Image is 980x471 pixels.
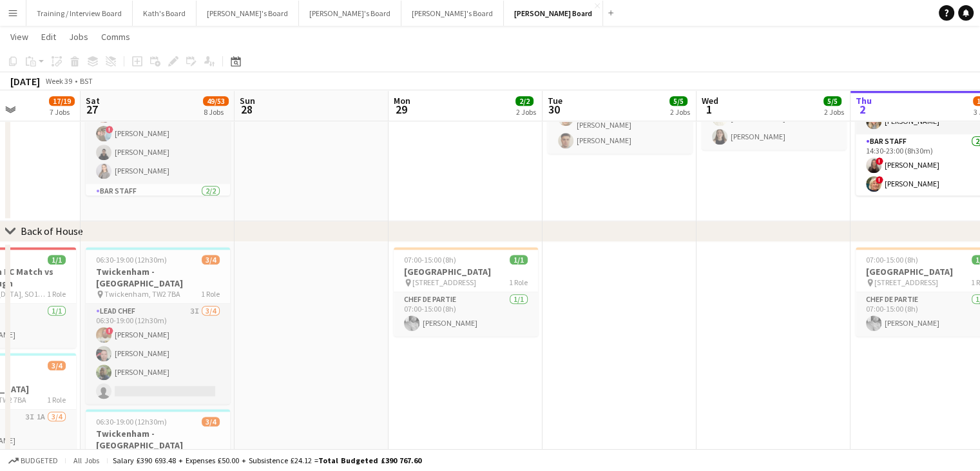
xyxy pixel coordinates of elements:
[401,1,504,26] button: [PERSON_NAME]'s Board
[43,76,75,86] span: Week 39
[204,107,228,117] div: 8 Jobs
[86,266,230,289] h3: Twickenham - [GEOGRAPHIC_DATA]
[202,417,220,426] span: 3/4
[876,157,883,165] span: !
[201,289,220,299] span: 1 Role
[669,96,687,106] span: 5/5
[510,255,528,265] span: 1/1
[10,75,40,88] div: [DATE]
[10,31,28,43] span: View
[48,255,66,265] span: 1/1
[84,102,100,117] span: 27
[299,1,401,26] button: [PERSON_NAME]'s Board
[96,255,167,265] span: 06:30-19:00 (12h30m)
[48,361,66,370] span: 3/4
[26,1,133,26] button: Training / Interview Board
[106,126,113,134] span: !
[318,456,421,465] span: Total Budgeted £390 767.60
[823,96,841,106] span: 5/5
[394,292,538,336] app-card-role: Chef de Partie1/107:00-15:00 (8h)[PERSON_NAME]
[394,247,538,336] app-job-card: 07:00-15:00 (8h)1/1[GEOGRAPHIC_DATA] [STREET_ADDRESS]1 RoleChef de Partie1/107:00-15:00 (8h)[PERS...
[548,95,562,106] span: Tue
[21,225,83,237] div: Back of House
[824,107,844,117] div: 2 Jobs
[86,304,230,404] app-card-role: Lead Chef3I3/406:30-19:00 (12h30m)![PERSON_NAME][PERSON_NAME][PERSON_NAME]
[86,247,230,404] app-job-card: 06:30-19:00 (12h30m)3/4Twickenham - [GEOGRAPHIC_DATA] Twickenham, TW2 7BA1 RoleLead Chef3I3/406:3...
[392,102,410,117] span: 29
[876,176,883,184] span: !
[86,184,230,250] app-card-role: BAR STAFF2/2
[854,102,872,117] span: 2
[856,95,872,106] span: Thu
[71,456,102,465] span: All jobs
[106,327,113,335] span: !
[546,102,562,117] span: 30
[101,31,130,43] span: Comms
[700,102,718,117] span: 1
[197,1,299,26] button: [PERSON_NAME]'s Board
[50,107,74,117] div: 7 Jobs
[69,31,88,43] span: Jobs
[203,96,229,106] span: 49/53
[86,61,230,184] app-card-role: Waiter5/513:30-23:30 (10h)[PERSON_NAME] San [PERSON_NAME][PERSON_NAME]![PERSON_NAME][PERSON_NAME]...
[47,395,66,405] span: 1 Role
[866,255,918,265] span: 07:00-15:00 (8h)
[36,28,61,45] a: Edit
[238,102,255,117] span: 28
[96,28,135,45] a: Comms
[240,95,255,106] span: Sun
[113,456,421,465] div: Salary £390 693.48 + Expenses £50.00 + Subsistence £24.12 =
[394,266,538,277] h3: [GEOGRAPHIC_DATA]
[86,428,230,451] h3: Twickenham - [GEOGRAPHIC_DATA]
[6,454,60,468] button: Budgeted
[516,107,536,117] div: 2 Jobs
[412,277,476,287] span: [STREET_ADDRESS]
[404,255,456,265] span: 07:00-15:00 (8h)
[509,277,528,287] span: 1 Role
[80,76,93,86] div: BST
[49,96,75,106] span: 17/19
[874,277,938,287] span: [STREET_ADDRESS]
[86,95,100,106] span: Sat
[394,95,410,106] span: Mon
[133,1,197,26] button: Kath's Board
[202,255,220,265] span: 3/4
[41,31,56,43] span: Edit
[21,456,58,465] span: Budgeted
[702,95,718,106] span: Wed
[5,28,34,45] a: View
[104,289,180,299] span: Twickenham, TW2 7BA
[64,28,93,45] a: Jobs
[504,1,603,26] button: [PERSON_NAME] Board
[515,96,533,106] span: 2/2
[96,417,167,426] span: 06:30-19:00 (12h30m)
[47,289,66,299] span: 1 Role
[670,107,690,117] div: 2 Jobs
